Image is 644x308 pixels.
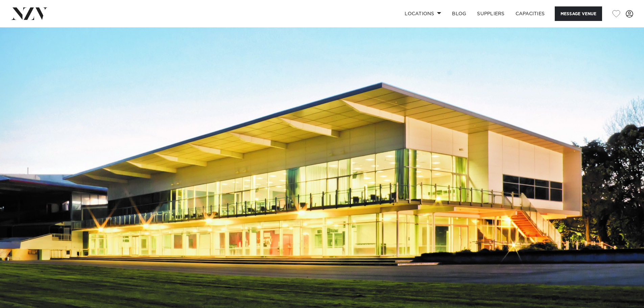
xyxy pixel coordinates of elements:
[399,6,447,21] a: Locations
[555,6,602,21] button: Message Venue
[11,7,48,20] img: nzv-logo.png
[472,6,510,21] a: SUPPLIERS
[447,6,472,21] a: BLOG
[510,6,550,21] a: Capacities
